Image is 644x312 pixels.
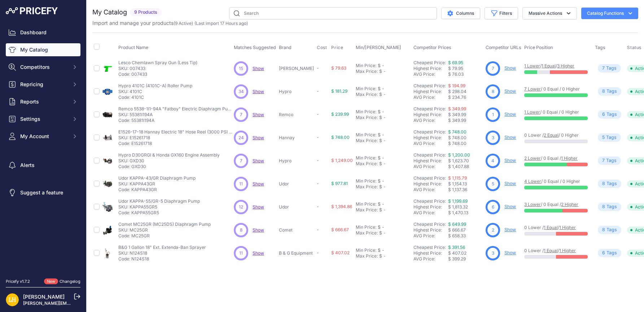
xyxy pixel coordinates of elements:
[524,248,588,254] p: 0 Lower / /
[118,106,234,112] p: Remco 5538-1I1-94A "Fatboy" Electric Diaphragm Pump (7 GPM/100 PSI, Demand)
[317,45,327,50] span: Cost
[253,227,264,233] a: Show
[379,69,382,74] div: $
[118,221,211,227] p: Comet MC25GR (MC25DS) Diaphragm Pump
[238,88,244,95] span: 34
[413,71,448,77] div: AVG Price:
[378,201,381,207] div: $
[492,204,494,210] span: 6
[331,158,353,163] span: $ 1,249.00
[413,187,448,193] div: AVG Price:
[118,112,234,118] p: SKU: 55381I194A
[413,198,446,204] a: Cheapest Price:
[20,63,67,71] span: Competitors
[253,158,264,163] span: Show
[413,158,448,164] div: Highest Price:
[448,66,463,71] span: $ 79.95
[627,45,641,50] span: Status
[331,227,349,232] span: $ 666.67
[448,118,483,123] div: $ 349.99
[381,132,384,138] div: -
[602,250,605,256] span: 6
[378,247,381,253] div: $
[382,138,386,144] div: -
[448,158,469,163] span: $ 1,623.70
[229,7,437,19] input: Search
[413,141,448,146] div: AVG Price:
[20,98,67,105] span: Reports
[413,245,446,250] a: Cheapest Price:
[598,133,621,142] span: Tag
[253,89,264,94] span: Show
[492,135,494,141] span: 3
[492,181,494,187] span: 5
[448,112,466,117] span: $ 349.99
[118,152,220,158] p: Hypro D30GRGI & Honda GX160 Engine Assembly
[317,45,328,50] button: Cost
[379,92,382,97] div: $
[448,227,466,233] span: $ 666.67
[331,111,349,117] span: $ 239.99
[356,132,376,138] div: Min Price:
[92,19,248,27] p: Import and manage your products
[240,227,242,233] span: 8
[356,207,378,213] div: Max Price:
[279,204,314,210] p: Udor
[448,89,466,94] span: $ 298.04
[524,179,541,184] a: 4 Lower
[381,224,384,230] div: -
[614,157,617,164] span: s
[6,130,80,143] button: My Account
[382,69,386,74] div: -
[448,198,468,204] a: $ 1,199.69
[524,132,588,138] p: 0 Lower / / 0 Higher
[378,224,381,230] div: $
[413,95,448,100] div: AVG Price:
[253,135,264,140] span: Show
[448,141,483,146] div: $ 748.00
[118,60,197,66] p: Lesco Chemlawn Spray Gun (Less Tip)
[492,65,494,72] span: 7
[253,181,264,186] a: Show
[317,111,319,117] span: -
[413,66,448,71] div: Highest Price:
[448,95,483,100] div: $ 234.76
[239,181,243,187] span: 11
[317,204,319,209] span: -
[561,202,578,207] a: 2 Higher
[356,230,378,236] div: Max Price:
[413,152,446,158] a: Cheapest Price:
[253,204,264,210] a: Show
[602,227,605,233] span: 8
[118,158,220,164] p: SKU: GXD30
[448,83,465,88] a: $ 194.99
[118,181,196,187] p: SKU: KAPPA43GR
[253,66,264,71] span: Show
[118,135,234,141] p: SKU: E15261718
[492,227,494,233] span: 2
[317,135,319,140] span: -
[331,204,352,209] span: $ 1,394.86
[492,111,494,118] span: 1
[524,63,540,69] a: 1 Lower
[239,250,243,256] span: 11
[130,8,162,17] span: 9 Products
[524,109,588,115] p: / 0 Equal / 0 Higher
[504,158,516,163] a: Show
[379,230,382,236] div: $
[598,87,621,96] span: Tag
[448,233,483,239] div: $ 658.33
[317,250,319,255] span: -
[413,210,448,216] div: AVG Price:
[448,221,466,227] a: $ 649.99
[448,164,483,170] div: $ 1,407.88
[524,202,588,207] p: / 0 Equal /
[598,64,621,72] span: Tag
[317,227,319,232] span: -
[602,180,605,187] span: 8
[524,225,588,230] p: 0 Lower / /
[524,86,588,92] p: / 0 Equal / 0 Higher
[279,66,314,71] p: [PERSON_NAME]
[356,63,376,69] div: Min Price:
